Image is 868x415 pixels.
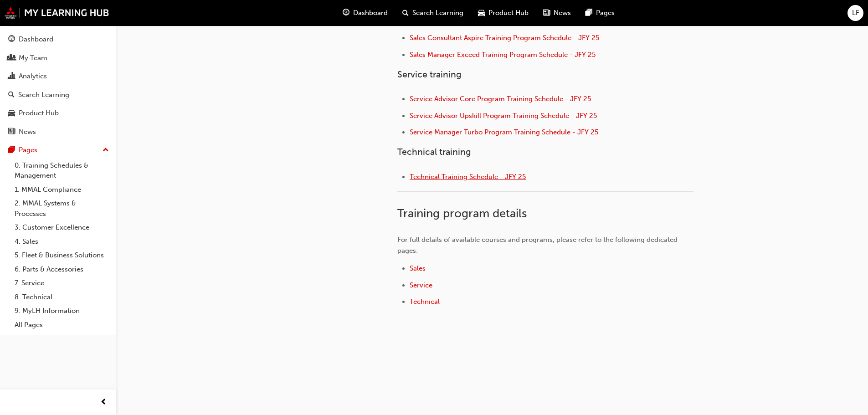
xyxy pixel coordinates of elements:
span: prev-icon [100,397,107,408]
a: News [4,123,113,140]
a: Sales Consultant Aspire Training Program Schedule - JFY 25 [410,34,599,42]
span: Search Learning [412,8,463,18]
a: search-iconSearch Learning [395,4,471,22]
a: Service Advisor Upskill Program Training Schedule - JFY 25 [410,112,597,120]
a: Product Hub [4,105,113,122]
span: pages-icon [586,7,592,19]
span: car-icon [478,7,485,19]
a: car-iconProduct Hub [471,4,536,22]
span: Dashboard [353,8,388,18]
span: For full details of available courses and programs, please refer to the following dedicated pages: [397,236,679,255]
div: Analytics [19,71,47,82]
span: guage-icon [8,36,15,44]
span: search-icon [8,91,15,99]
a: My Team [4,50,113,67]
a: 1. MMAL Compliance [11,183,113,197]
div: My Team [19,53,47,63]
a: 2. MMAL Systems & Processes [11,196,113,220]
span: Service training [397,69,462,80]
a: Dashboard [4,31,113,48]
a: pages-iconPages [578,4,622,22]
span: people-icon [8,54,15,62]
span: car-icon [8,109,15,118]
a: 8. Technical [11,290,113,304]
a: Search Learning [4,87,113,103]
div: Search Learning [18,90,69,100]
span: News [554,8,571,18]
span: Pages [596,8,615,18]
div: Dashboard [19,34,53,45]
div: Pages [19,145,37,155]
span: news-icon [8,128,15,136]
button: LF [847,5,863,21]
a: Technical [410,297,440,306]
a: news-iconNews [536,4,578,22]
a: 7. Service [11,276,113,290]
a: 9. MyLH Information [11,304,113,318]
span: Product Hub [488,8,529,18]
span: LF [852,8,859,18]
span: up-icon [103,144,109,156]
span: news-icon [543,7,550,19]
span: search-icon [402,7,409,19]
a: 5. Fleet & Business Solutions [11,248,113,262]
div: Product Hub [19,108,59,118]
a: Service [410,281,432,289]
a: Sales Manager Exceed Training Program Schedule - JFY 25 [410,51,596,59]
a: 3. Customer Excellence [11,220,113,235]
a: 0. Training Schedules & Management [11,159,113,183]
a: 6. Parts & Accessories [11,262,113,277]
span: chart-icon [8,72,15,81]
a: guage-iconDashboard [335,4,395,22]
a: Service Manager Turbo Program Training Schedule - JFY 25 [410,128,598,136]
span: Technical training [397,147,471,157]
a: All Pages [11,318,113,332]
span: Training program details [397,206,527,220]
a: Service Advisor Core Program Training Schedule - JFY 25 [410,95,591,103]
a: 4. Sales [11,235,113,249]
a: Technical Training Schedule - JFY 25 [410,173,526,181]
a: Sales [410,264,426,272]
button: Pages [4,142,113,159]
a: Analytics [4,68,113,85]
div: News [19,127,36,137]
img: mmal [5,7,109,19]
span: guage-icon [343,7,349,19]
button: DashboardMy TeamAnalyticsSearch LearningProduct HubNews [4,29,113,142]
span: pages-icon [8,146,15,154]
